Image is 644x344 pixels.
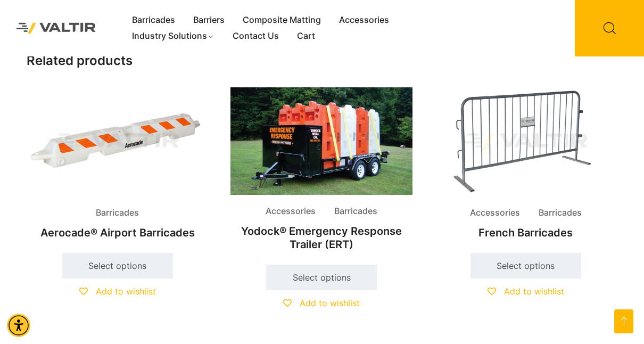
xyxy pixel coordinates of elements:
span: Accessories [462,205,528,221]
div: Accessibility Menu [7,314,30,337]
a: Accessories [330,12,398,28]
a: Barricades [123,12,184,28]
a: Cart [288,28,324,44]
a: Add to wishlist [488,286,564,297]
h2: Yodock® Emergency Response Trailer (ERT) [230,219,412,256]
a: Select options for “French Barricades” [470,253,581,279]
h2: French Barricades [435,221,616,244]
img: Accessories [230,87,412,195]
a: Accessories BarricadesYodock® Emergency Response Trailer (ERT) [230,87,412,256]
a: Select options for “Yodock® Emergency Response Trailer (ERT)” [266,265,377,290]
h2: Aerocade® Airport Barricades [27,221,208,244]
img: Accessories [435,87,616,196]
span: Add to wishlist [504,286,564,297]
a: Contact Us [224,28,288,44]
img: Valtir Rentals [8,14,104,42]
a: Composite Matting [234,12,330,28]
span: Barricades [531,205,590,221]
a: Select options for “Aerocade® Airport Barricades” [62,253,173,279]
span: Accessories [258,203,324,219]
h2: Related products [27,53,617,69]
a: Add to wishlist [283,298,360,308]
a: Open this option [614,309,633,333]
img: Barricades [27,87,208,196]
a: Accessories BarricadesFrench Barricades [435,87,616,244]
a: BarricadesAerocade® Airport Barricades [27,87,208,244]
span: Add to wishlist [96,286,156,297]
a: Add to wishlist [79,286,156,297]
a: Barriers [184,12,234,28]
span: Add to wishlist [300,298,360,308]
span: Barricades [326,203,385,219]
a: Industry Solutions [123,28,224,44]
span: Barricades [88,205,147,221]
